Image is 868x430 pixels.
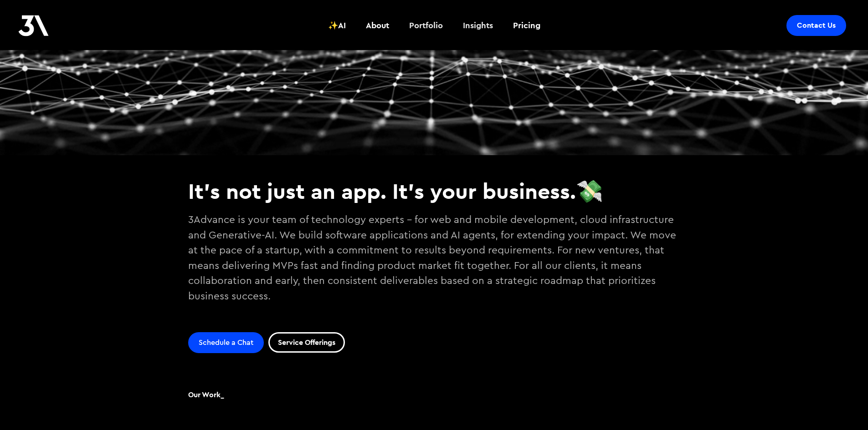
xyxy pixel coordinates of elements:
a: Portfolio [404,9,448,42]
div: Portfolio [409,20,443,31]
a: About [360,9,395,42]
div: ✨AI [328,20,346,31]
a: Contact Us [786,15,846,36]
a: ✨AI [323,9,351,42]
a: Pricing [508,9,546,42]
h2: Our Work_ [188,390,224,400]
h3: It's not just an app. It's your business.💸 [188,178,680,204]
a: Service Offerings [268,332,345,353]
div: Contact Us [797,21,836,30]
p: 3Advance is your team of technology experts - for web and mobile development, cloud infrastructur... [188,209,680,323]
div: Pricing [513,20,540,31]
div: About [366,20,389,31]
a: Insights [457,9,498,42]
a: Schedule a Chat [188,332,264,353]
div: Insights [463,20,493,31]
